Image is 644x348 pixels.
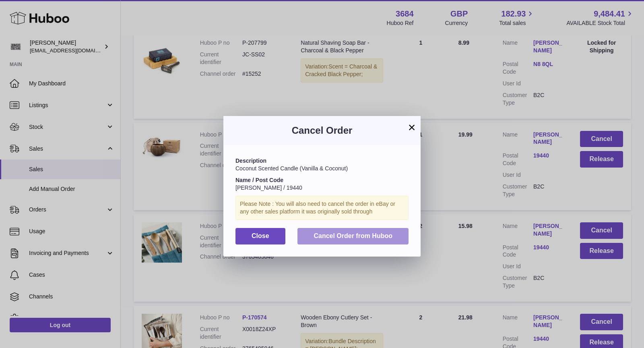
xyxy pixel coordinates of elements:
[235,165,348,172] span: Coconut Scented Candle (Vanilla & Coconut)
[235,196,409,220] div: Please Note : You will also need to cancel the order in eBay or any other sales platform it was o...
[314,232,392,239] span: Cancel Order from Huboo
[235,184,302,191] span: [PERSON_NAME] / 19440
[252,232,269,239] span: Close
[235,124,409,137] h3: Cancel Order
[235,228,285,244] button: Close
[235,177,283,183] strong: Name / Post Code
[407,122,417,132] button: ×
[235,157,266,164] strong: Description
[297,228,409,244] button: Cancel Order from Huboo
